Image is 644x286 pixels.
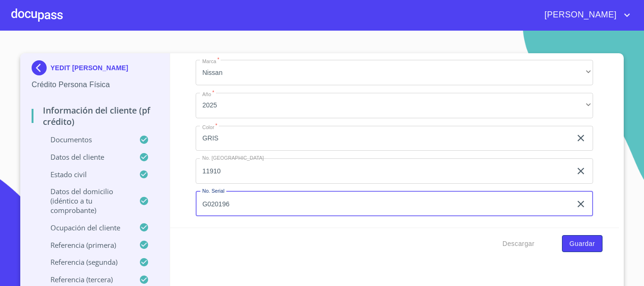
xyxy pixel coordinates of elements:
[562,235,603,253] button: Guardar
[32,223,139,232] p: Ocupación del Cliente
[32,240,139,250] p: Referencia (primera)
[537,8,621,23] span: [PERSON_NAME]
[32,152,139,162] p: Datos del cliente
[32,60,158,79] div: YEDIT [PERSON_NAME]
[32,79,158,90] p: Crédito Persona Física
[575,165,586,177] button: clear input
[32,105,158,127] p: Información del cliente (PF crédito)
[575,198,586,210] button: clear input
[196,93,593,118] div: 2025
[32,187,139,215] p: Datos del domicilio (idéntico a tu comprobante)
[570,238,595,250] span: Guardar
[32,257,139,267] p: Referencia (segunda)
[499,235,538,253] button: Descargar
[32,170,139,179] p: Estado Civil
[503,238,535,250] span: Descargar
[32,60,50,75] img: Docupass spot blue
[575,132,586,144] button: clear input
[196,60,593,85] div: Nissan
[32,135,139,144] p: Documentos
[32,275,139,284] p: Referencia (tercera)
[537,8,633,23] button: account of current user
[50,64,128,72] p: YEDIT [PERSON_NAME]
